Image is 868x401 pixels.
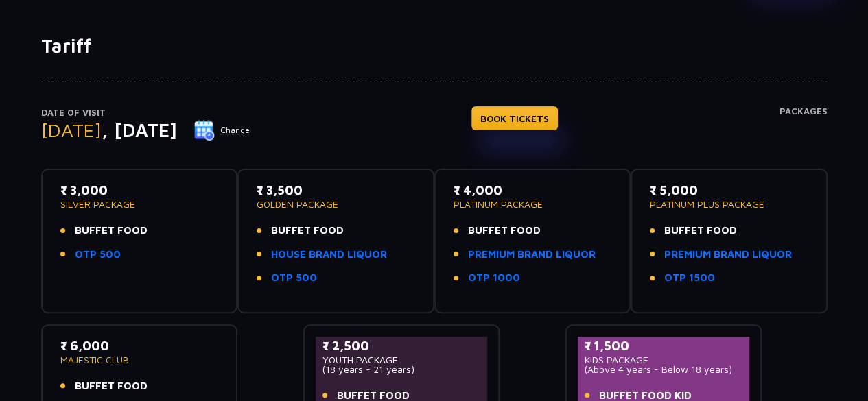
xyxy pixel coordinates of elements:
[454,199,612,209] p: PLATINUM PACKAGE
[322,355,481,365] p: YOUTH PACKAGE
[60,355,219,365] p: MAJESTIC CLUB
[454,181,612,199] p: ₹ 4,000
[664,247,792,263] a: PREMIUM BRAND LIQUOR
[60,337,219,355] p: ₹ 6,000
[102,119,177,141] span: , [DATE]
[468,223,541,239] span: BUFFET FOOD
[650,181,808,199] p: ₹ 5,000
[60,199,219,209] p: SILVER PACKAGE
[75,247,121,263] a: OTP 500
[257,199,415,209] p: GOLDEN PACKAGE
[41,106,250,120] p: Date of Visit
[468,247,596,263] a: PREMIUM BRAND LIQUOR
[271,247,387,263] a: HOUSE BRAND LIQUOR
[193,119,250,141] button: Change
[41,119,102,141] span: [DATE]
[41,34,828,58] h1: Tariff
[271,270,317,286] a: OTP 500
[664,270,715,286] a: OTP 1500
[271,223,344,239] span: BUFFET FOOD
[664,223,737,239] span: BUFFET FOOD
[585,365,743,374] p: (Above 4 years - Below 18 years)
[322,337,481,355] p: ₹ 2,500
[257,181,415,199] p: ₹ 3,500
[779,106,828,156] h4: Packages
[75,378,148,394] span: BUFFET FOOD
[60,181,219,199] p: ₹ 3,000
[650,199,808,209] p: PLATINUM PLUS PACKAGE
[322,365,481,374] p: (18 years - 21 years)
[471,106,558,130] a: BOOK TICKETS
[585,355,743,365] p: KIDS PACKAGE
[75,223,148,239] span: BUFFET FOOD
[585,337,743,355] p: ₹ 1,500
[468,270,520,286] a: OTP 1000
